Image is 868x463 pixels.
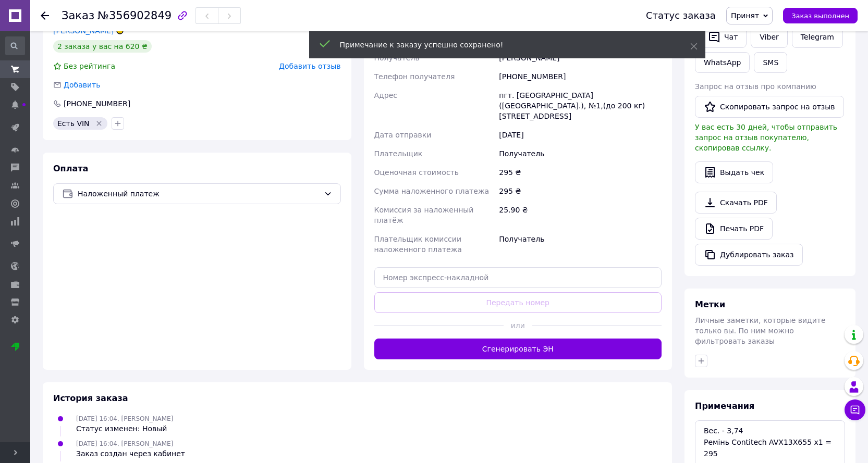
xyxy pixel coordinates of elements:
[95,119,103,128] svg: Удалить метку
[64,81,100,89] span: Добавить
[731,11,759,20] span: Принят
[76,440,173,447] span: [DATE] 16:04, [PERSON_NAME]
[374,91,397,99] span: Адрес
[791,12,849,20] span: Заказ выполнен
[374,72,455,81] span: Телефон получателя
[279,62,340,70] span: Добавить отзыв
[76,415,173,422] span: [DATE] 16:04, [PERSON_NAME]
[78,188,320,199] span: Наложенный платеж
[53,164,88,173] span: Оплата
[374,54,420,62] span: Получатель
[57,119,90,128] span: Есть VIN
[53,40,152,53] div: 2 заказа у вас на 620 ₴
[695,123,837,152] span: У вас есть 30 дней, чтобы отправить запрос на отзыв покупателю, скопировав ссылку.
[497,230,664,259] div: Получатель
[53,27,114,35] a: [PERSON_NAME]
[64,62,115,70] span: Без рейтинга
[497,182,664,201] div: 295 ₴
[695,192,777,214] a: Скачать PDF
[41,10,49,21] div: Вернуться назад
[76,448,185,459] div: Заказ создан через кабинет
[699,26,747,48] button: Чат
[695,299,725,309] span: Метки
[62,9,94,22] span: Заказ
[497,126,664,144] div: [DATE]
[374,168,459,177] span: Оценочная стоимость
[504,320,532,331] span: или
[783,8,858,23] button: Заказ выполнен
[695,401,754,411] span: Примечания
[792,26,843,48] a: Telegram
[374,235,462,254] span: Плательщик комиссии наложенного платежа
[695,52,750,73] a: WhatsApp
[497,86,664,126] div: пгт. [GEOGRAPHIC_DATA] ([GEOGRAPHIC_DATA].), №1,(до 200 кг) [STREET_ADDRESS]
[497,163,664,182] div: 295 ₴
[374,187,490,195] span: Сумма наложенного платежа
[340,40,664,50] div: Примечание к заказу успешно сохранено!
[374,267,662,288] input: Номер экспресс-накладной
[374,131,432,139] span: Дата отправки
[497,67,664,86] div: [PHONE_NUMBER]
[374,149,423,158] span: Плательщик
[695,244,803,266] button: Дублировать заказ
[63,98,131,109] div: [PHONE_NUMBER]
[695,316,826,345] span: Личные заметки, которые видите только вы. По ним можно фильтровать заказы
[497,201,664,230] div: 25.90 ₴
[646,10,716,21] div: Статус заказа
[497,144,664,163] div: Получатель
[374,206,474,224] span: Комиссия за наложенный платёж
[374,339,662,359] button: Сгенерировать ЭН
[754,52,787,73] button: SMS
[695,218,773,240] a: Печать PDF
[695,161,773,183] button: Выдать чек
[695,96,844,118] button: Скопировать запрос на отзыв
[97,9,172,22] span: №356902849
[695,82,816,91] span: Запрос на отзыв про компанию
[845,399,865,420] button: Чат с покупателем
[53,393,128,403] span: История заказа
[751,26,787,48] a: Viber
[76,423,173,434] div: Статус изменен: Новый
